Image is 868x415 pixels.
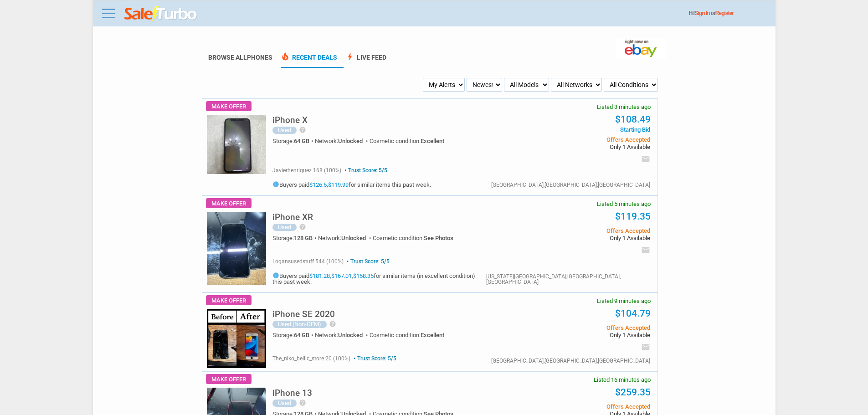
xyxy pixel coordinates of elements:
span: Offers Accepted [513,404,650,410]
div: Network: [318,235,373,241]
span: 64 GB [294,332,309,338]
h5: Buyers paid , , for similar items (in excellent condition) this past week. [272,272,486,285]
span: Starting Bid [513,127,650,133]
span: Listed 5 minutes ago [597,201,651,207]
div: Used (Non-OEM) [272,321,327,328]
a: iPhone X [272,118,308,124]
span: Trust Score: 5/5 [343,167,387,174]
img: saleturbo.com - Online Deals and Discount Coupons [124,6,198,22]
div: Cosmetic condition: [373,235,453,241]
a: $119.99 [328,181,349,188]
span: Only 1 Available [513,144,650,150]
a: $259.35 [615,387,651,398]
span: Unlocked [341,235,366,241]
h5: iPhone SE 2020 [272,310,335,318]
span: Only 1 Available [513,332,650,338]
i: email [641,154,650,164]
a: boltLive Feed [345,54,386,68]
i: email [641,343,650,352]
a: $181.28 [309,272,330,279]
a: $167.01 [331,272,352,279]
span: or [711,10,734,16]
div: Network: [315,332,370,338]
span: Unlocked [338,332,363,338]
i: info [272,181,279,188]
div: Network: [315,138,370,144]
span: Make Offer [206,374,252,384]
a: iPhone SE 2020 [272,312,335,318]
img: s-l225.jpg [207,212,266,285]
a: iPhone 13 [272,390,312,397]
a: $119.35 [615,211,651,222]
span: Unlocked [338,138,363,144]
span: bolt [345,52,354,61]
div: Storage: [272,138,315,144]
i: help [299,399,306,406]
a: $108.49 [615,114,651,125]
span: javierhenriquez 168 (100%) [272,167,341,174]
span: Listed 16 minutes ago [594,377,651,383]
span: Make Offer [206,295,252,305]
span: 64 GB [294,138,309,144]
div: Cosmetic condition: [370,138,444,144]
span: the_niko_bellic_store 20 (100%) [272,355,350,362]
img: s-l225.jpg [207,309,266,368]
h5: Buyers paid , for similar items this past week. [272,181,431,188]
div: Cosmetic condition: [370,332,444,338]
span: logansusedstuff 544 (100%) [272,258,344,265]
a: iPhone XR [272,215,313,221]
span: Make Offer [206,198,252,208]
div: Storage: [272,235,318,241]
span: Offers Accepted [513,228,650,234]
h5: iPhone X [272,116,308,124]
span: See Photos [424,235,453,241]
i: help [299,223,306,231]
div: Used [272,127,297,134]
span: Only 1 Available [513,235,650,241]
span: Hi! [689,10,695,16]
a: Browse AllPhones [208,54,272,61]
a: $126.5 [309,181,327,188]
a: Sign In [695,10,710,16]
div: [GEOGRAPHIC_DATA],[GEOGRAPHIC_DATA],[GEOGRAPHIC_DATA] [491,182,650,188]
img: s-l225.jpg [207,115,266,174]
span: Listed 3 minutes ago [597,104,651,110]
i: help [299,126,306,133]
h5: iPhone 13 [272,389,312,397]
span: Trust Score: 5/5 [345,258,390,265]
span: Trust Score: 5/5 [352,355,396,362]
div: [US_STATE][GEOGRAPHIC_DATA],[GEOGRAPHIC_DATA],[GEOGRAPHIC_DATA] [486,274,650,285]
div: Used [272,224,297,231]
i: help [329,320,336,328]
a: $158.35 [353,272,374,279]
span: Excellent [421,138,444,144]
div: [GEOGRAPHIC_DATA],[GEOGRAPHIC_DATA],[GEOGRAPHIC_DATA] [491,358,650,364]
a: Register [715,10,734,16]
span: Phones [247,54,272,61]
h5: iPhone XR [272,213,313,221]
span: 128 GB [294,235,313,241]
span: Listed 9 minutes ago [597,298,651,304]
a: $104.79 [615,308,651,319]
span: Make Offer [206,101,252,111]
span: Offers Accepted [513,137,650,143]
div: Storage: [272,332,315,338]
span: Offers Accepted [513,325,650,331]
i: info [272,272,279,279]
a: local_fire_departmentRecent Deals [281,54,337,68]
i: email [641,246,650,255]
div: Used [272,400,297,407]
span: Excellent [421,332,444,338]
span: local_fire_department [281,52,290,61]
